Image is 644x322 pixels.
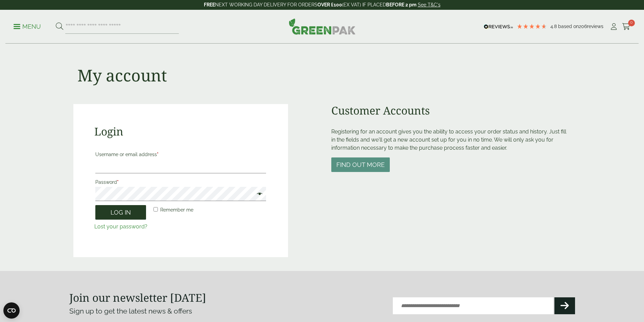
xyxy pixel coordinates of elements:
strong: FREE [204,2,215,7]
img: GreenPak Supplies [289,18,356,34]
button: Open CMP widget [3,302,20,319]
label: Username or email address [95,150,266,159]
strong: Join our newsletter [DATE] [69,290,206,305]
h2: Customer Accounts [331,104,571,117]
p: Registering for an account gives you the ability to access your order status and history. Just fi... [331,128,571,152]
p: Sign up to get the latest news & offers [69,306,297,317]
strong: BEFORE 2 pm [386,2,416,7]
div: 4.79 Stars [517,23,547,29]
p: Menu [14,23,41,31]
span: Based on [558,24,579,29]
a: See T&C's [418,2,440,7]
a: Lost your password? [94,223,147,230]
button: Log in [95,205,146,220]
h2: Login [94,125,267,138]
a: Menu [14,23,41,29]
img: REVIEWS.io [484,24,513,29]
label: Password [95,177,266,187]
i: My Account [610,23,618,30]
span: 0 [628,20,635,26]
h1: My account [77,66,167,85]
span: Remember me [160,207,193,213]
span: 4.8 [550,24,558,29]
a: Find out more [331,162,390,168]
button: Find out more [331,157,390,172]
a: 0 [622,22,630,32]
input: Remember me [153,207,158,212]
strong: OVER £100 [317,2,342,7]
span: reviews [587,24,603,29]
i: Cart [622,23,630,30]
span: 206 [579,24,587,29]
